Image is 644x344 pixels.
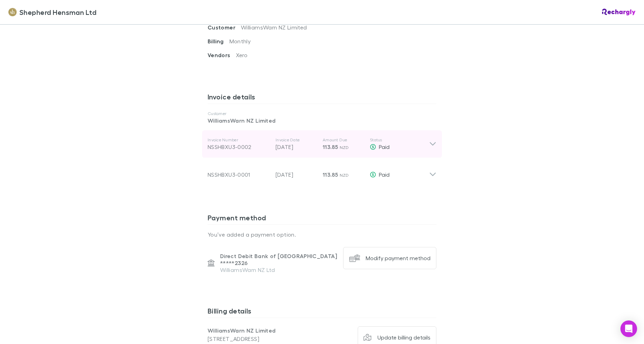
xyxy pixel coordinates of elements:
span: 113.85 [323,171,338,178]
p: Customer [208,111,436,116]
h3: Billing details [208,307,436,318]
p: Invoice Number [208,137,270,143]
p: You’ve added a payment option. [208,230,436,239]
span: Paid [379,171,390,178]
p: Direct Debit Bank of [GEOGRAPHIC_DATA] ***** 2326 [220,253,338,266]
p: WilliamsWarn NZ Limited [208,116,436,125]
img: Modify payment method's Logo [349,253,360,264]
span: WilliamsWarn NZ Limited [241,24,307,30]
div: NSSHBXU3-0001[DATE]113.85 NZDPaid [202,158,442,186]
p: [DATE] [276,143,317,151]
div: Open Intercom Messenger [620,320,637,337]
h3: Invoice details [208,92,436,104]
span: Xero [236,52,247,58]
h3: Payment method [208,213,436,224]
p: Invoice Date [276,137,317,143]
p: Amount Due [323,137,364,143]
img: Rechargly Logo [602,9,636,16]
span: NZD [340,173,349,178]
img: Shepherd Hensman Ltd's Logo [8,8,17,16]
span: Monthly [229,38,251,44]
div: NSSHBXU3-0002 [208,143,270,151]
span: Shepherd Hensman Ltd [19,7,96,17]
button: Modify payment method [343,247,436,269]
div: Modify payment method [366,255,430,262]
span: 113.85 [323,143,338,150]
div: Invoice NumberNSSHBXU3-0002Invoice Date[DATE]Amount Due113.85 NZDStatusPaid [202,130,442,158]
p: [DATE] [276,170,317,179]
p: [STREET_ADDRESS] [208,335,322,343]
span: Customer [208,24,241,31]
span: Vendors [208,52,236,59]
span: Billing [208,38,229,45]
div: NSSHBXU3-0001 [208,170,270,179]
p: WilliamsWarn NZ Ltd [220,266,338,273]
p: WilliamsWarn NZ Limited [208,326,322,335]
span: NZD [340,145,349,150]
div: Update billing details [377,334,430,341]
p: Status [370,137,429,143]
span: Paid [379,143,390,150]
